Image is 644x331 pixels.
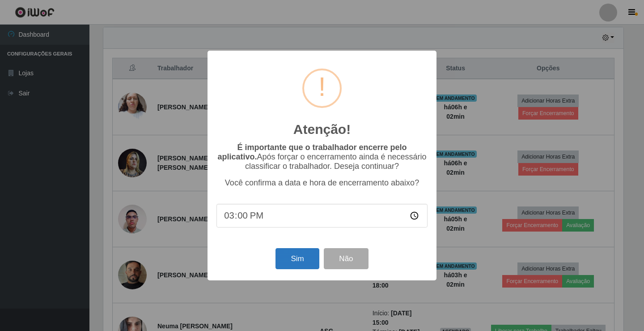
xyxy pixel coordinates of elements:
p: Após forçar o encerramento ainda é necessário classificar o trabalhador. Deseja continuar? [216,143,428,171]
p: Você confirma a data e hora de encerramento abaixo? [216,178,428,188]
b: É importante que o trabalhador encerre pelo aplicativo. [217,143,407,161]
button: Não [324,248,368,269]
button: Sim [275,248,319,269]
h2: Atenção! [293,121,351,138]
